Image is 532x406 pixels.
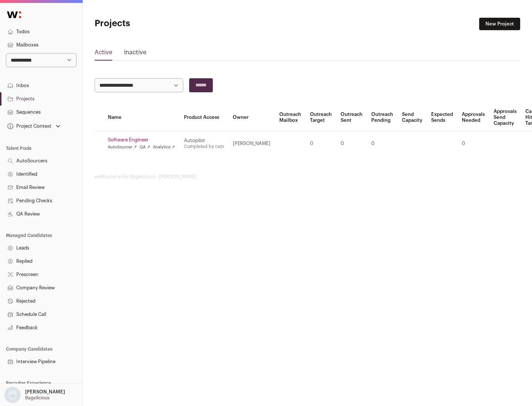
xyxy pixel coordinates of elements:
[228,131,275,156] td: [PERSON_NAME]
[25,389,65,395] p: [PERSON_NAME]
[367,131,398,156] td: 0
[275,104,306,131] th: Outreach Mailbox
[3,7,25,22] img: Wellfound
[95,18,236,30] h1: Projects
[184,138,224,144] div: Autopilot
[25,395,50,401] p: Bagelicious
[95,48,112,60] a: Active
[6,121,62,131] button: Open dropdown
[95,174,520,180] footer: wellfound:ai for Bagelicious - [PERSON_NAME]
[103,104,180,131] th: Name
[6,123,51,129] div: Project Context
[153,144,175,150] a: Analytics ↗
[4,387,21,403] img: nopic.png
[124,48,146,60] a: Inactive
[3,387,66,403] button: Open dropdown
[140,144,150,150] a: QA ↗
[457,131,489,156] td: 0
[336,104,367,131] th: Outreach Sent
[479,18,520,30] a: New Project
[427,104,457,131] th: Expected Sends
[489,104,521,131] th: Approvals Send Capacity
[228,104,275,131] th: Owner
[108,137,175,143] a: Software Engineer
[457,104,489,131] th: Approvals Needed
[336,131,367,156] td: 0
[108,144,137,150] a: AutoSourcer ↗
[398,104,427,131] th: Send Capacity
[306,131,336,156] td: 0
[180,104,228,131] th: Product Access
[306,104,336,131] th: Outreach Target
[367,104,398,131] th: Outreach Pending
[184,144,224,149] a: Completed by csm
